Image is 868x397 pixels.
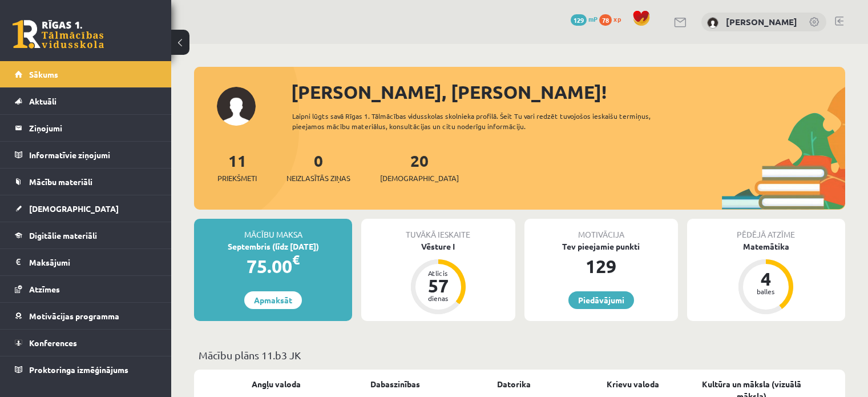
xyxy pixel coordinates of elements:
[524,240,678,252] div: Tev pieejamie punkti
[749,288,783,295] div: balles
[292,251,300,268] span: €
[15,61,157,87] a: Sākums
[217,173,257,184] span: Priekšmeti
[29,364,128,375] span: Proktoringa izmēģinājums
[29,69,58,79] span: Sākums
[15,276,157,302] a: Atzīmes
[370,378,420,390] a: Dabaszinības
[29,96,56,106] span: Aktuāli
[15,330,157,356] a: Konferences
[29,249,157,275] legend: Maksājumi
[613,14,621,23] span: xp
[687,240,845,252] div: Matemātika
[524,252,678,280] div: 129
[286,173,350,184] span: Neizlasītās ziņas
[244,291,302,309] a: Apmaksāt
[588,14,597,23] span: mP
[13,20,104,49] a: Rīgas 1. Tālmācības vidusskola
[15,169,157,195] a: Mācību materiāli
[421,295,455,302] div: dienas
[421,270,455,276] div: Atlicis
[252,378,301,390] a: Angļu valoda
[15,195,157,222] a: [DEMOGRAPHIC_DATA]
[217,150,257,184] a: 11Priekšmeti
[194,252,352,280] div: 75.00
[29,284,60,294] span: Atzīmes
[607,378,659,390] a: Krievu valoda
[497,378,531,390] a: Datorika
[361,240,515,316] a: Vēsture I Atlicis 57 dienas
[687,219,845,240] div: Pēdējā atzīme
[599,14,627,23] a: 78 xp
[292,111,683,131] div: Laipni lūgts savā Rīgas 1. Tālmācības vidusskolas skolnieka profilā. Šeit Tu vari redzēt tuvojošo...
[571,14,597,23] a: 129 mP
[361,240,515,252] div: Vēsture I
[380,150,459,184] a: 20[DEMOGRAPHIC_DATA]
[421,276,455,295] div: 57
[29,142,157,168] legend: Informatīvie ziņojumi
[29,115,157,141] legend: Ziņojumi
[749,270,783,288] div: 4
[15,142,157,168] a: Informatīvie ziņojumi
[194,240,352,252] div: Septembris (līdz [DATE])
[15,222,157,248] a: Digitālie materiāli
[29,177,92,187] span: Mācību materiāli
[29,338,77,348] span: Konferences
[291,78,845,106] div: [PERSON_NAME], [PERSON_NAME]!
[29,311,119,321] span: Motivācijas programma
[29,203,119,214] span: [DEMOGRAPHIC_DATA]
[380,173,459,184] span: [DEMOGRAPHIC_DATA]
[524,219,678,240] div: Motivācija
[15,115,157,141] a: Ziņojumi
[15,249,157,275] a: Maksājumi
[199,347,841,363] p: Mācību plāns 11.b3 JK
[15,356,157,383] a: Proktoringa izmēģinājums
[599,14,612,26] span: 78
[194,219,352,240] div: Mācību maksa
[286,150,350,184] a: 0Neizlasītās ziņas
[29,230,97,240] span: Digitālie materiāli
[568,291,634,309] a: Piedāvājumi
[707,17,718,29] img: Sofija Spure
[687,240,845,316] a: Matemātika 4 balles
[571,14,587,26] span: 129
[726,16,797,27] a: [PERSON_NAME]
[15,88,157,114] a: Aktuāli
[361,219,515,240] div: Tuvākā ieskaite
[15,303,157,329] a: Motivācijas programma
